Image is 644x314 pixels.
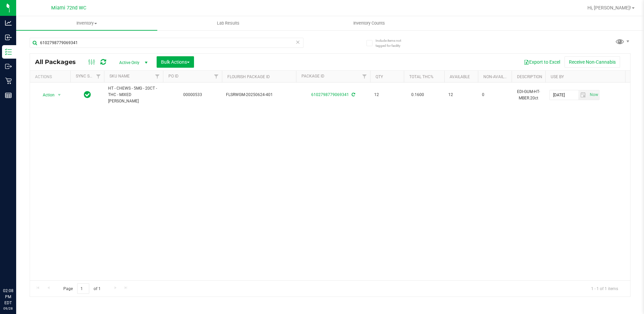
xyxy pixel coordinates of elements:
[5,92,12,99] inline-svg: Reports
[359,71,370,82] a: Filter
[450,74,470,79] a: Available
[37,90,55,100] span: Action
[588,90,600,100] span: Set Current date
[227,74,270,79] a: Flourish Package ID
[35,58,83,66] span: All Packages
[93,71,104,82] a: Filter
[226,92,292,98] span: FLSRWGM-20250624-401
[296,38,300,46] span: Clear
[16,16,157,30] a: Inventory
[482,92,508,98] span: 0
[208,20,249,26] span: Lab Results
[55,90,64,100] span: select
[376,38,409,48] span: Include items not tagged for facility
[374,92,400,98] span: 12
[519,56,565,68] button: Export to Excel
[76,74,102,78] a: Sync Status
[5,34,12,41] inline-svg: Inbound
[7,260,27,280] iframe: Resource center
[516,88,541,102] div: EDI-GUM-HT-MBER.20ct
[152,71,163,82] a: Filter
[5,77,12,84] inline-svg: Retail
[344,20,394,26] span: Inventory Counts
[448,92,474,98] span: 12
[517,74,542,79] a: Description
[5,20,12,26] inline-svg: Analytics
[588,90,599,100] span: select
[587,5,631,10] span: Hi, [PERSON_NAME]!
[301,74,324,78] a: Package ID
[551,74,564,79] a: Use By
[35,74,68,79] div: Actions
[5,63,12,70] inline-svg: Outbound
[109,74,130,78] a: SKU Name
[157,16,298,30] a: Lab Results
[376,74,383,79] a: Qty
[16,20,157,26] span: Inventory
[58,283,106,294] span: Page of 1
[565,56,620,68] button: Receive Non-Cannabis
[183,92,202,97] a: 00000533
[3,288,13,306] p: 02:08 PM EDT
[211,71,222,82] a: Filter
[408,90,427,100] span: 0.1600
[409,74,433,79] a: Total THC%
[586,283,623,293] span: 1 - 1 of 1 items
[108,85,159,105] span: HT - CHEWS - 5MG - 20CT - THC - MIXED [PERSON_NAME]
[5,49,12,55] inline-svg: Inventory
[161,59,190,65] span: Bulk Actions
[84,90,91,99] span: In Sync
[157,56,194,68] button: Bulk Actions
[578,90,588,100] span: select
[3,306,13,311] p: 09/28
[483,74,513,79] a: Non-Available
[311,92,349,97] a: 6102798779069341
[351,92,355,97] span: Sync from Compliance System
[168,74,179,78] a: PO ID
[51,5,86,11] span: Miami 72nd WC
[299,16,440,30] a: Inventory Counts
[77,283,89,294] input: 1
[30,38,303,48] input: Search Package ID, Item Name, SKU, Lot or Part Number...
